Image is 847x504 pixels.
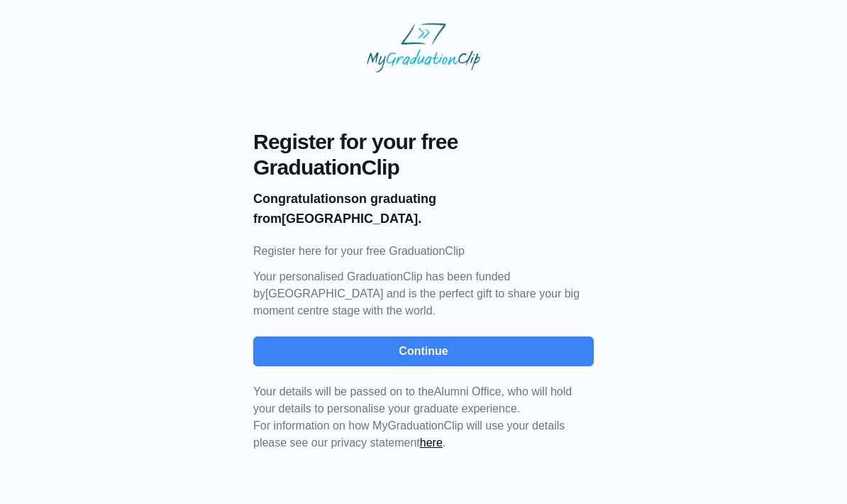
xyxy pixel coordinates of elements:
[420,437,443,449] a: here
[253,385,572,449] span: For information on how MyGraduationClip will use your details please see our privacy statement .
[253,129,594,155] span: Register for your free
[253,336,594,366] button: Continue
[367,23,480,72] img: MyGraduationClip
[253,243,594,260] p: Register here for your free GraduationClip
[253,268,594,319] p: Your personalised GraduationClip has been funded by [GEOGRAPHIC_DATA] and is the perfect gift to ...
[253,385,572,415] span: Your details will be passed on to the , who will hold your details to personalise your graduate e...
[253,192,351,206] b: Congratulations
[253,189,594,229] p: on graduating from [GEOGRAPHIC_DATA].
[434,385,502,398] span: Alumni Office
[253,155,594,180] span: GraduationClip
